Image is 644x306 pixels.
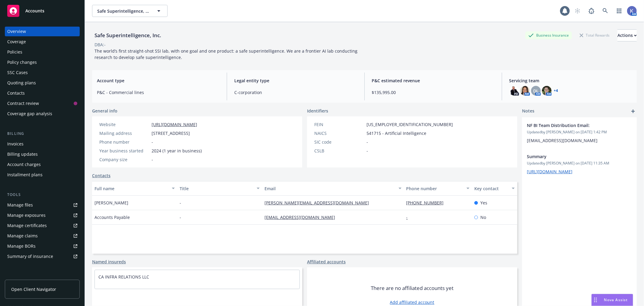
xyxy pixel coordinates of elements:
[7,221,47,230] div: Manage certificates
[5,2,80,19] a: Accounts
[372,89,495,96] span: $135,995.00
[180,200,181,206] span: -
[533,88,539,94] span: DL
[527,153,616,160] span: Summary
[234,77,357,84] span: Legal entity type
[180,214,181,220] span: -
[152,130,190,136] span: [STREET_ADDRESS]
[5,109,80,119] a: Coverage gap analysis
[7,241,36,251] div: Manage BORs
[474,185,508,192] div: Key contact
[7,231,38,241] div: Manage claims
[92,108,117,114] span: General info
[99,156,149,163] div: Company size
[5,252,80,261] a: Summary of insurance
[613,5,625,17] a: Switch app
[264,214,340,220] a: [EMAIL_ADDRESS][DOMAIN_NAME]
[617,30,637,41] div: Actions
[527,138,598,143] span: [EMAIL_ADDRESS][DOMAIN_NAME]
[314,139,364,145] div: SIC code
[577,31,613,39] div: Total Rewards
[7,88,25,98] div: Contacts
[5,47,80,57] a: Policies
[7,149,38,159] div: Billing updates
[522,117,637,148] div: NF BI Team Distribution Email:Updatedby [PERSON_NAME] on [DATE] 1:42 PM[EMAIL_ADDRESS][DOMAIN_NAME]
[95,200,128,206] span: [PERSON_NAME]
[5,37,80,47] a: Coverage
[572,5,584,17] a: Start snowing
[314,121,364,128] div: FEIN
[97,77,219,84] span: Account type
[480,200,487,206] span: Yes
[527,129,632,135] span: Updated by [PERSON_NAME] on [DATE] 1:42 PM
[7,252,53,261] div: Summary of insurance
[630,108,637,115] a: add
[5,210,80,220] a: Manage exposures
[177,181,262,196] button: Title
[527,122,616,129] span: NF BI Team Distribution Email:
[99,130,149,136] div: Mailing address
[92,5,168,17] button: Safe Superintelligence, Inc.
[5,57,80,67] a: Policy changes
[7,37,26,47] div: Coverage
[7,170,43,180] div: Installment plans
[7,57,37,67] div: Policy changes
[5,88,80,98] a: Contacts
[5,78,80,88] a: Quoting plans
[7,210,46,220] div: Manage exposures
[367,130,426,136] span: 541715 - Artificial Intelligence
[542,86,552,96] img: photo
[5,241,80,251] a: Manage BORs
[262,181,404,196] button: Email
[367,139,368,145] span: -
[11,286,56,292] span: Open Client Navigator
[314,148,364,154] div: CSLB
[92,31,164,39] div: Safe Superintelligence, Inc.
[152,122,197,127] a: [URL][DOMAIN_NAME]
[617,29,637,41] button: Actions
[99,148,149,154] div: Year business started
[95,48,359,60] span: The world’s first straight-shot SSI lab, with one goal and one product: a safe superintelligence....
[5,139,80,149] a: Invoices
[99,139,149,145] div: Phone number
[472,181,517,196] button: Key contact
[7,47,22,57] div: Policies
[527,161,632,166] span: Updated by [PERSON_NAME] on [DATE] 11:35 AM
[97,8,149,14] span: Safe Superintelligence, Inc.
[7,109,52,119] div: Coverage gap analysis
[7,27,26,36] div: Overview
[527,169,572,174] a: [URL][DOMAIN_NAME]
[264,200,374,206] a: [PERSON_NAME][EMAIL_ADDRESS][DOMAIN_NAME]
[604,297,628,302] span: Nova Assist
[406,200,449,206] a: [PHONE_NUMBER]
[98,274,149,280] a: CA INFRA RELATIONS LLC
[406,214,413,220] a: -
[371,285,453,292] span: There are no affiliated accounts yet
[367,148,368,154] span: -
[509,86,519,96] img: photo
[7,200,33,210] div: Manage files
[585,5,598,17] a: Report a Bug
[95,41,106,48] div: DBA: -
[7,160,41,169] div: Account charges
[264,185,395,192] div: Email
[5,231,80,241] a: Manage claims
[5,27,80,36] a: Overview
[7,78,36,88] div: Quoting plans
[5,221,80,230] a: Manage certificates
[92,172,111,179] a: Contacts
[5,200,80,210] a: Manage files
[99,121,149,128] div: Website
[525,31,572,39] div: Business Insurance
[307,259,346,265] a: Affiliated accounts
[406,185,463,192] div: Phone number
[627,6,637,16] img: photo
[7,99,39,108] div: Contract review
[7,68,28,77] div: SSC Cases
[152,156,153,163] span: -
[5,192,80,198] div: Tools
[390,299,434,305] a: Add affiliated account
[480,214,486,220] span: No
[509,77,632,84] span: Servicing team
[404,181,472,196] button: Phone number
